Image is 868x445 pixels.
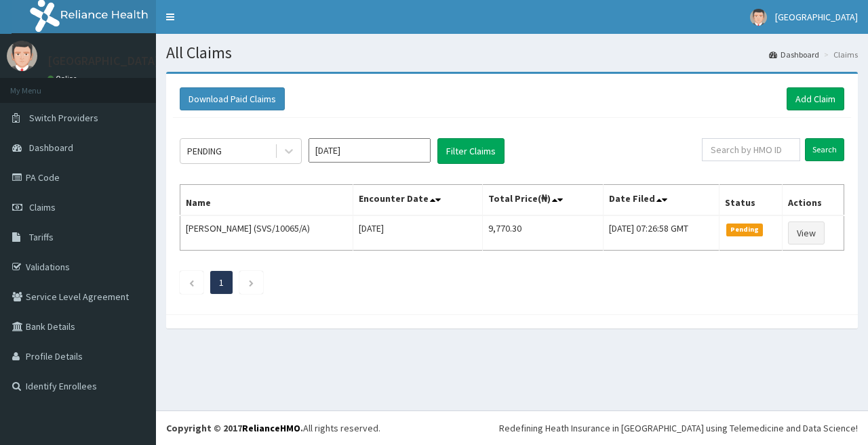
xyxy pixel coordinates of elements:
[166,44,858,62] h1: All Claims
[483,185,603,216] th: Total Price(₦)
[702,138,800,161] input: Search by HMO ID
[309,138,431,163] input: Select Month and Year
[603,215,719,251] td: [DATE] 07:26:58 GMT
[29,201,56,213] span: Claims
[29,231,54,243] span: Tariffs
[821,49,858,60] li: Claims
[29,112,98,124] span: Switch Providers
[483,215,603,251] td: 9,770.30
[726,224,764,236] span: Pending
[719,185,783,216] th: Status
[219,276,224,289] a: Page 1 is your current page
[783,185,844,216] th: Actions
[788,221,825,245] a: View
[248,276,254,289] a: Next page
[180,87,285,110] button: Download Paid Claims
[805,138,844,161] input: Search
[787,87,844,110] a: Add Claim
[769,49,819,60] a: Dashboard
[775,11,858,23] span: [GEOGRAPHIC_DATA]
[47,55,159,67] p: [GEOGRAPHIC_DATA]
[242,422,300,434] a: RelianceHMO
[180,215,353,251] td: [PERSON_NAME] (SVS/10065/A)
[47,74,80,83] a: Online
[353,185,483,216] th: Encounter Date
[437,138,505,164] button: Filter Claims
[156,410,868,445] footer: All rights reserved.
[750,9,767,26] img: User Image
[7,41,37,71] img: User Image
[166,422,303,434] strong: Copyright © 2017 .
[189,276,195,289] a: Previous page
[29,142,73,154] span: Dashboard
[187,144,222,158] div: PENDING
[603,185,719,216] th: Date Filed
[180,185,353,216] th: Name
[499,421,858,435] div: Redefining Heath Insurance in [GEOGRAPHIC_DATA] using Telemedicine and Data Science!
[353,215,483,251] td: [DATE]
